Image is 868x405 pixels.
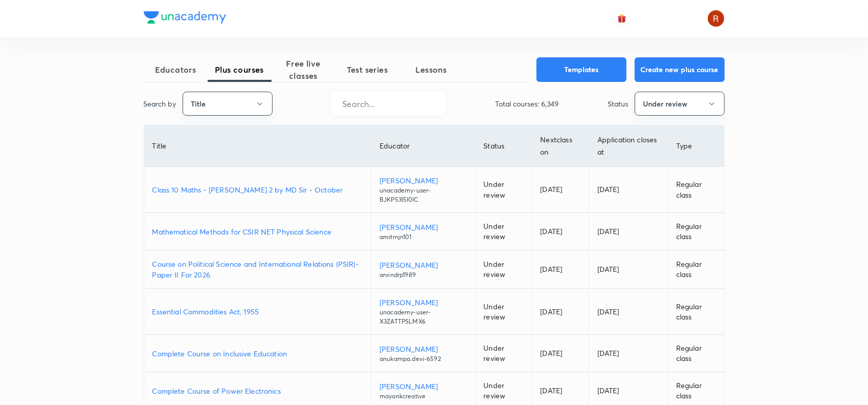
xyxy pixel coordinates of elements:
[336,63,399,76] span: Test series
[380,381,466,401] a: [PERSON_NAME]mayankcreative
[144,63,208,76] span: Educators
[380,297,466,308] p: [PERSON_NAME]
[380,297,466,326] a: [PERSON_NAME]unacademy-user-X3ZATTPSLMX6
[380,175,466,186] p: [PERSON_NAME]
[272,57,336,82] span: Free live classes
[635,57,725,82] button: Create new plus course
[399,63,463,76] span: Lessons
[144,11,226,24] img: Company Logo
[152,226,363,237] a: Mathematical Methods for CSIR NET Physical Science
[330,91,446,117] input: Search...
[152,306,363,317] a: Essential Commodities Act, 1955
[589,125,668,167] th: Application closes at
[152,348,363,359] a: Complete Course on Inclusive Education
[614,10,630,27] button: avatar
[380,260,466,280] a: [PERSON_NAME]arvindrp1989
[532,335,589,372] td: [DATE]
[380,260,466,270] p: [PERSON_NAME]
[475,167,532,213] td: Under review
[668,335,724,372] td: Regular class
[532,125,589,167] th: Next class on
[589,250,668,289] td: [DATE]
[380,392,466,401] p: mayankcreative
[475,213,532,250] td: Under review
[668,213,724,250] td: Regular class
[380,344,466,364] a: [PERSON_NAME]anukampa.devi-6592
[532,167,589,213] td: [DATE]
[380,175,466,204] a: [PERSON_NAME]unacademy-user-BJKP53I5I0IC
[668,125,724,167] th: Type
[144,125,371,167] th: Title
[152,259,363,280] a: Course on Political Science and International Relations (PSIR)-Paper II For 2026
[589,335,668,372] td: [DATE]
[537,57,627,82] button: Templates
[532,289,589,335] td: [DATE]
[380,270,466,280] p: arvindrp1989
[668,289,724,335] td: Regular class
[380,222,466,232] p: [PERSON_NAME]
[371,125,475,167] th: Educator
[144,98,176,109] p: Search by
[183,92,273,116] button: Title
[380,186,466,204] p: unacademy-user-BJKP53I5I0IC
[144,11,226,26] a: Company Logo
[380,232,466,242] p: amitrnjn101
[475,289,532,335] td: Under review
[380,354,466,364] p: anukampa.devi-6592
[380,308,466,326] p: unacademy-user-X3ZATTPSLMX6
[475,250,532,289] td: Under review
[475,125,532,167] th: Status
[380,344,466,354] p: [PERSON_NAME]
[589,213,668,250] td: [DATE]
[707,10,725,27] img: Rupsha chowdhury
[668,167,724,213] td: Regular class
[475,335,532,372] td: Under review
[532,250,589,289] td: [DATE]
[608,98,629,109] p: Status
[380,381,466,392] p: [PERSON_NAME]
[589,289,668,335] td: [DATE]
[617,14,627,23] img: avatar
[532,213,589,250] td: [DATE]
[589,167,668,213] td: [DATE]
[380,222,466,242] a: [PERSON_NAME]amitrnjn101
[668,250,724,289] td: Regular class
[496,98,559,109] p: Total courses: 6,349
[208,63,272,76] span: Plus courses
[635,92,725,116] button: Under review
[152,184,363,195] a: Class 10 Maths - [PERSON_NAME] 2 by MD Sir - October
[152,386,363,396] a: Complete Course of Power Electronics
